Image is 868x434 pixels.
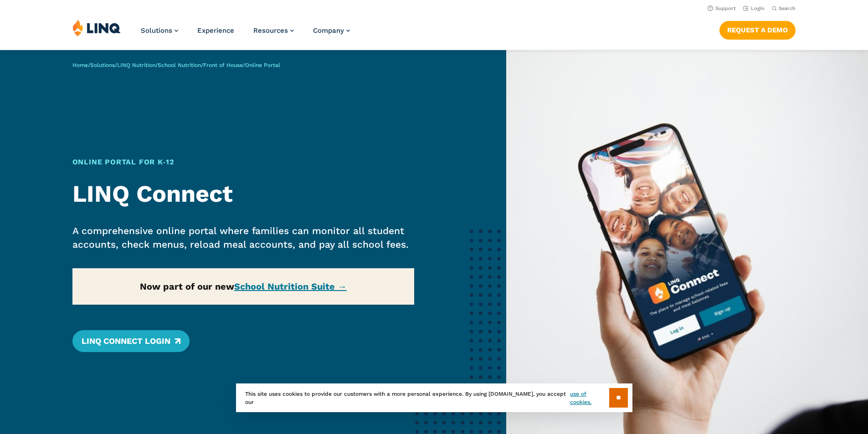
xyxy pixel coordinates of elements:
img: LINQ | K‑12 Software [72,19,121,36]
a: LINQ Nutrition [117,62,155,68]
strong: Now part of our new [140,281,347,292]
span: / / / / / [72,62,280,68]
nav: Primary Navigation [141,19,350,49]
a: School Nutrition Suite → [234,281,347,292]
span: Resources [253,26,288,35]
a: Front of House [203,62,243,68]
span: Search [779,5,796,11]
a: Resources [253,26,294,35]
a: Experience [197,26,234,35]
span: Company [313,26,344,35]
nav: Button Navigation [719,19,796,39]
a: School Nutrition [158,62,201,68]
a: Solutions [141,26,178,35]
a: Support [708,5,736,11]
span: Online Portal [245,62,280,68]
a: LINQ Connect Login [72,330,190,352]
p: A comprehensive online portal where families can monitor all student accounts, check menus, reloa... [72,224,415,251]
a: Company [313,26,350,35]
a: Solutions [90,62,115,68]
a: Request a Demo [719,21,796,39]
a: Login [743,5,765,11]
h1: Online Portal for K‑12 [72,157,415,168]
a: use of cookies. [570,390,609,406]
strong: LINQ Connect [72,180,233,208]
div: This site uses cookies to provide our customers with a more personal experience. By using [DOMAIN... [236,383,632,412]
a: Home [72,62,88,68]
button: Open Search Bar [772,5,796,12]
span: Solutions [141,26,172,35]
